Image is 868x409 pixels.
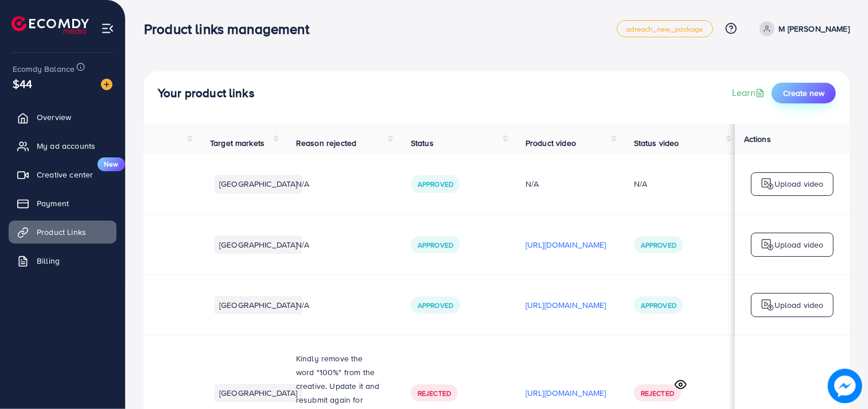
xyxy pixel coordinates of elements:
[9,221,116,244] a: Product Links
[215,384,302,402] li: [GEOGRAPHIC_DATA]
[828,369,862,403] img: image
[526,298,606,312] p: [URL][DOMAIN_NAME]
[526,238,606,252] p: [URL][DOMAIN_NAME]
[296,239,309,250] span: N/A
[101,79,112,90] img: image
[761,238,774,252] img: logo
[37,226,86,238] span: Product Links
[9,134,116,157] a: My ad accounts
[418,240,453,250] span: Approved
[641,388,674,398] span: Rejected
[634,178,647,190] div: N/A
[98,157,125,171] span: New
[37,111,71,123] span: Overview
[755,21,850,36] a: M [PERSON_NAME]
[761,177,774,191] img: logo
[617,20,713,37] a: adreach_new_package
[215,175,302,193] li: [GEOGRAPHIC_DATA]
[774,177,824,191] p: Upload video
[158,86,255,101] h4: Your product links
[296,178,309,190] span: N/A
[634,137,679,149] span: Status video
[526,137,576,149] span: Product video
[641,240,676,250] span: Approved
[418,179,453,189] span: Approved
[9,192,116,215] a: Payment
[101,22,114,35] img: menu
[9,163,116,186] a: Creative centerNew
[526,386,606,400] p: [URL][DOMAIN_NAME]
[9,249,116,272] a: Billing
[774,238,824,252] p: Upload video
[9,106,116,129] a: Overview
[37,198,69,209] span: Payment
[37,140,95,152] span: My ad accounts
[744,133,771,145] span: Actions
[774,298,824,312] p: Upload video
[418,388,451,398] span: Rejected
[626,25,703,33] span: adreach_new_package
[215,236,302,254] li: [GEOGRAPHIC_DATA]
[418,300,453,310] span: Approved
[526,178,606,190] div: N/A
[411,137,434,149] span: Status
[37,169,93,180] span: Creative center
[296,299,309,311] span: N/A
[772,83,836,103] button: Create new
[779,22,850,36] p: M [PERSON_NAME]
[13,75,32,92] span: $44
[13,63,75,75] span: Ecomdy Balance
[210,137,264,149] span: Target markets
[732,86,767,99] a: Learn
[11,16,89,34] img: logo
[215,296,302,314] li: [GEOGRAPHIC_DATA]
[296,137,356,149] span: Reason rejected
[37,255,60,267] span: Billing
[144,21,318,37] h3: Product links management
[761,298,774,312] img: logo
[783,87,824,99] span: Create new
[641,300,676,310] span: Approved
